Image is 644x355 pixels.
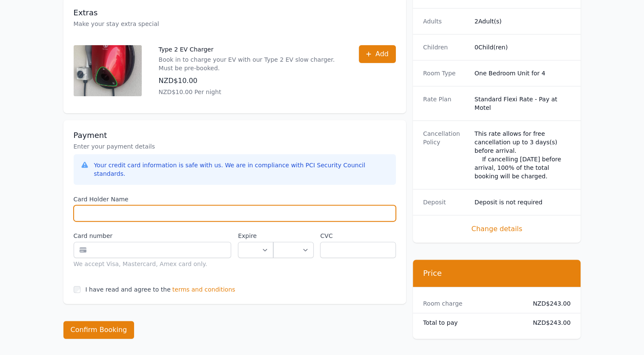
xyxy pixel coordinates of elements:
[423,268,571,278] h3: Price
[526,299,571,308] dd: NZD$243.00
[74,130,396,140] h3: Payment
[475,95,571,112] dd: Standard Flexi Rate - Pay at Motel
[423,69,468,77] dt: Room Type
[526,318,571,327] dd: NZD$243.00
[423,129,468,180] dt: Cancellation Policy
[159,88,342,96] p: NZD$10.00 Per night
[74,45,142,96] img: Type 2 EV Charger
[172,285,235,294] span: terms and conditions
[74,232,232,240] label: Card number
[475,129,571,180] div: This rate allows for free cancellation up to 3 days(s) before arrival. If cancelling [DATE] befor...
[238,232,273,240] label: Expire
[273,232,313,240] label: .
[423,198,468,206] dt: Deposit
[74,8,396,18] h3: Extras
[86,286,171,293] label: I have read and agree to the
[159,45,342,54] p: Type 2 EV Charger
[159,76,342,86] p: NZD$10.00
[74,195,396,203] label: Card Holder Name
[94,161,389,178] div: Your credit card information is safe with us. We are in compliance with PCI Security Council stan...
[359,45,396,63] button: Add
[74,260,232,268] div: We accept Visa, Mastercard, Amex card only.
[475,17,571,26] dd: 2 Adult(s)
[423,224,571,234] span: Change details
[475,198,571,206] dd: Deposit is not required
[320,232,395,240] label: CVC
[423,95,468,112] dt: Rate Plan
[423,43,468,52] dt: Children
[74,20,396,28] p: Make your stay extra special
[423,318,519,327] dt: Total to pay
[74,142,396,151] p: Enter your payment details
[159,55,342,72] p: Book in to charge your EV with our Type 2 EV slow charger. Must be pre-booked.
[475,43,571,52] dd: 0 Child(ren)
[475,69,571,77] dd: One Bedroom Unit for 4
[423,17,468,26] dt: Adults
[375,49,389,59] span: Add
[423,299,519,308] dt: Room charge
[63,321,135,339] button: Confirm Booking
